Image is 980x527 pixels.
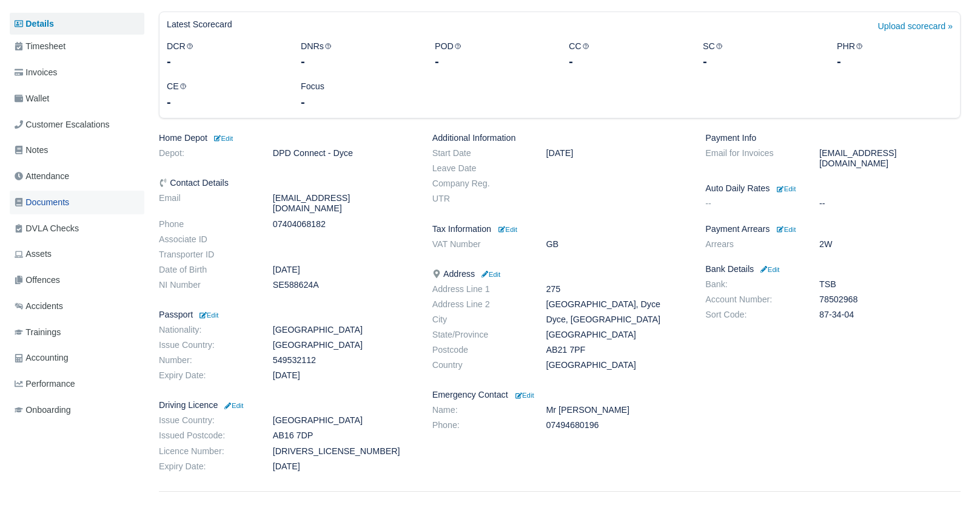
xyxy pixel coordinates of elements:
[158,80,292,110] div: CE
[159,310,414,320] h6: Passport
[150,415,264,426] dt: Issue Country:
[150,193,264,214] dt: Email
[264,461,423,472] dd: [DATE]
[15,195,69,209] span: Documents
[480,271,500,278] small: Edit
[264,148,423,158] dd: DPD Connect - Dyce
[426,39,560,70] div: POD
[696,148,810,169] dt: Email for Invoices
[264,430,423,441] dd: AB16 7DP
[159,400,414,410] h6: Driving Licence
[10,35,144,58] a: Timesheet
[15,222,79,236] span: DVLA Checks
[423,239,537,250] dt: VAT Number
[15,299,63,313] span: Accidents
[15,403,71,417] span: Onboarding
[15,351,69,365] span: Accounting
[423,194,537,204] dt: UTR
[423,330,537,340] dt: State/Province
[150,234,264,245] dt: Associate ID
[301,53,417,70] div: -
[264,446,423,457] dd: [DRIVERS_LICENSE_NUMBER]
[777,185,796,192] small: Edit
[560,39,694,70] div: CC
[435,53,551,70] div: -
[828,39,962,70] div: PHR
[264,280,423,290] dd: SE588624A
[423,405,537,415] dt: Name:
[762,387,980,527] iframe: Chat Widget
[774,224,796,234] a: Edit
[264,355,423,365] dd: 549532112
[498,226,517,233] small: Edit
[150,148,264,158] dt: Depot:
[423,420,537,430] dt: Phone:
[292,39,426,70] div: DNRs
[513,390,534,399] a: Edit
[159,178,414,188] h6: Contact Details
[212,133,233,143] a: Edit
[537,148,696,158] dd: [DATE]
[150,446,264,457] dt: Licence Number:
[777,226,796,233] small: Edit
[15,39,65,53] span: Timesheet
[264,193,423,214] dd: [EMAIL_ADDRESS][DOMAIN_NAME]
[158,39,292,70] div: DCR
[537,405,696,415] dd: Mr [PERSON_NAME]
[537,360,696,370] dd: [GEOGRAPHIC_DATA]
[496,224,517,234] a: Edit
[15,377,75,391] span: Performance
[423,148,537,158] dt: Start Date
[10,217,144,240] a: DVLA Checks
[696,279,810,290] dt: Bank:
[537,299,696,310] dd: [GEOGRAPHIC_DATA], Dyce
[10,268,144,292] a: Offences
[774,183,796,193] a: Edit
[15,66,57,80] span: Invoices
[696,199,810,209] dt: --
[759,266,779,273] small: Edit
[423,178,537,189] dt: Company Reg.
[810,199,970,209] dd: --
[150,325,264,335] dt: Nationality:
[694,39,828,70] div: SC
[10,165,144,188] a: Attendance
[167,53,283,70] div: -
[705,133,961,143] h6: Payment Info
[150,461,264,472] dt: Expiry Date:
[810,310,970,320] dd: 87-34-04
[159,133,414,143] h6: Home Depot
[537,284,696,294] dd: 275
[10,398,144,422] a: Onboarding
[10,191,144,214] a: Documents
[759,264,779,274] a: Edit
[167,93,283,110] div: -
[292,80,426,110] div: Focus
[264,219,423,229] dd: 07404068182
[223,402,243,409] small: Edit
[569,53,685,70] div: -
[878,19,953,39] a: Upload scorecard »
[537,239,696,250] dd: GB
[150,430,264,441] dt: Issued Postcode:
[15,143,48,157] span: Notes
[432,390,688,400] h6: Emergency Contact
[703,53,819,70] div: -
[10,113,144,137] a: Customer Escalations
[10,294,144,318] a: Accidents
[537,314,696,325] dd: Dyce, [GEOGRAPHIC_DATA]
[212,135,233,142] small: Edit
[150,280,264,290] dt: NI Number
[705,183,961,194] h6: Auto Daily Rates
[537,345,696,355] dd: AB21 7PF
[15,247,52,261] span: Assets
[150,355,264,365] dt: Number:
[515,392,534,399] small: Edit
[198,311,218,319] small: Edit
[223,400,243,410] a: Edit
[480,269,500,279] a: Edit
[423,299,537,310] dt: Address Line 2
[810,279,970,290] dd: TSB
[15,92,49,106] span: Wallet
